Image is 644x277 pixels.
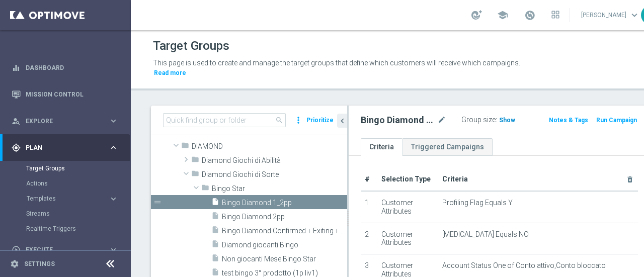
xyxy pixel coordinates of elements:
th: Selection Type [377,168,438,191]
div: Templates [26,191,130,206]
span: Show [499,117,515,124]
i: insert_drive_file [211,240,219,251]
th: # [361,168,377,191]
div: Explore [12,117,109,126]
span: Profiling Flag Equals Y [442,199,513,207]
span: Bingo Diamond 1_2pp [222,199,347,207]
span: [MEDICAL_DATA] Equals NO [442,230,529,239]
button: Notes & Tags [548,115,589,126]
div: Target Groups [26,161,130,176]
i: insert_drive_file [211,212,219,223]
td: Customer Attributes [377,191,438,223]
span: Plan [26,145,109,151]
div: Execute [12,245,109,254]
span: Bingo Diamond 2pp [222,213,347,221]
a: Settings [24,261,55,267]
a: Triggered Campaigns [403,138,493,156]
i: gps_fixed [12,143,21,152]
button: Templates keyboard_arrow_right [26,195,119,203]
i: keyboard_arrow_right [109,194,118,204]
span: DIAMOND [192,142,347,151]
div: Plan [12,143,109,152]
i: folder [191,169,199,181]
td: Customer Attributes [377,223,438,254]
i: keyboard_arrow_right [109,143,118,152]
i: settings [10,259,19,268]
button: chevron_left [337,114,347,128]
span: search [275,116,283,124]
span: Templates [27,196,99,202]
a: Criteria [361,138,403,156]
button: equalizer Dashboard [11,64,119,72]
a: Mission Control [26,81,118,108]
i: person_search [12,117,21,126]
label: Group size [461,116,496,124]
span: Diamond Giochi di Sorte [202,170,347,179]
a: Realtime Triggers [26,225,105,233]
span: Explore [26,118,109,124]
i: insert_drive_file [211,254,219,265]
h2: Bingo Diamond 1_2pp [361,114,435,126]
span: Non giocanti Mese Bingo Star [222,255,347,263]
a: Actions [26,179,105,188]
i: insert_drive_file [211,198,219,209]
span: Execute [26,247,109,253]
span: keyboard_arrow_down [629,10,640,21]
span: Diamond giocanti Bingo [222,241,347,249]
button: gps_fixed Plan keyboard_arrow_right [11,144,119,152]
i: insert_drive_file [211,226,219,237]
td: 1 [361,191,377,223]
a: Streams [26,210,105,218]
div: Dashboard [12,54,118,81]
div: Streams [26,206,130,221]
button: person_search Explore keyboard_arrow_right [11,117,119,125]
td: 2 [361,223,377,254]
input: Quick find group or folder [163,113,286,127]
i: delete_forever [626,175,634,183]
i: keyboard_arrow_right [109,245,118,254]
div: Realtime Triggers [26,221,130,236]
button: Prioritize [305,114,335,127]
i: folder [181,141,189,153]
button: Read more [153,67,187,78]
span: school [497,10,508,21]
div: Actions [26,176,130,191]
i: play_circle_outline [12,245,21,254]
a: [PERSON_NAME]keyboard_arrow_down [580,8,641,23]
i: chevron_left [338,116,347,126]
div: Mission Control [12,81,118,108]
span: Diamond Giochi di Abilit&#xE0; [202,156,347,165]
div: Templates [27,196,109,202]
span: Criteria [442,175,468,183]
i: more_vert [293,113,303,127]
i: folder [191,155,199,167]
i: equalizer [12,63,21,72]
a: Target Groups [26,164,105,172]
label: : [496,116,497,124]
button: play_circle_outline Execute keyboard_arrow_right [11,246,119,254]
span: Bingo Star [212,184,347,193]
span: Bingo Diamond Confirmed &#x2B; Exiting &#x2B; Young [222,227,347,235]
button: Mission Control [11,90,119,99]
span: This page is used to create and manage the target groups that define which customers will receive... [153,59,520,67]
i: keyboard_arrow_right [109,116,118,126]
a: Dashboard [26,54,118,81]
button: Run Campaign [595,115,638,126]
h1: Target Groups [153,39,229,53]
span: Account Status One of Conto attivo,Conto bloccato [442,261,606,270]
i: mode_edit [437,114,446,126]
i: folder [201,183,209,195]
